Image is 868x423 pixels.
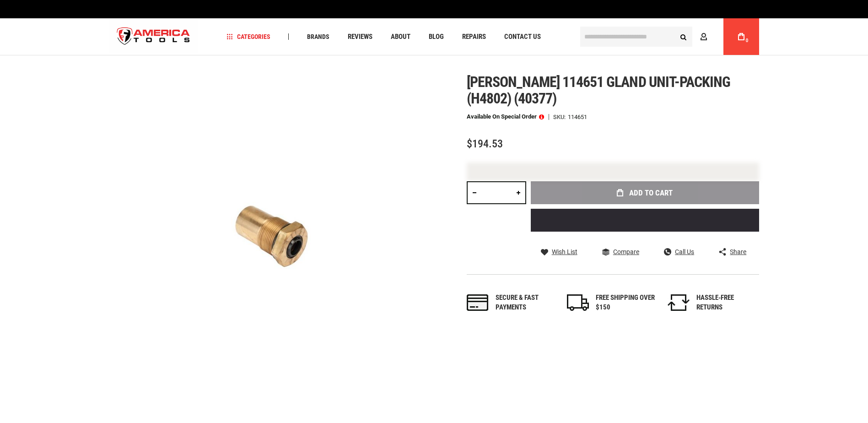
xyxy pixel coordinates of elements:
button: Search [675,28,692,45]
span: Brands [307,33,329,40]
a: Contact Us [500,31,545,43]
a: About [387,31,415,43]
a: Reviews [344,31,377,43]
span: 0 [746,38,749,43]
a: Wish List [541,248,577,256]
img: shipping [567,294,589,311]
a: store logo [109,20,198,54]
span: Wish List [552,249,577,255]
span: Contact Us [504,33,541,40]
a: Blog [425,31,448,43]
span: $194.53 [467,137,503,150]
span: Share [730,249,746,255]
div: 114651 [568,114,587,120]
span: Reviews [348,33,372,40]
img: payments [467,294,489,311]
strong: SKU [553,114,568,120]
div: FREE SHIPPING OVER $150 [596,293,655,313]
a: Compare [602,248,639,256]
div: HASSLE-FREE RETURNS [696,293,756,313]
p: Available on Special Order [467,114,544,120]
span: About [391,33,410,40]
a: Brands [303,31,334,43]
span: [PERSON_NAME] 114651 gland unit-packing (h4802) (40377) [467,73,731,107]
a: Categories [222,31,275,43]
span: Repairs [462,33,486,40]
span: Call Us [675,249,694,255]
img: main product photo [109,74,434,399]
span: Compare [613,249,639,255]
img: America Tools [109,20,198,54]
a: Call Us [664,248,694,256]
a: Repairs [458,31,490,43]
div: Secure & fast payments [496,293,555,313]
span: Categories [226,33,270,40]
img: returns [668,294,690,311]
span: Blog [429,33,444,40]
a: 0 [733,18,750,55]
